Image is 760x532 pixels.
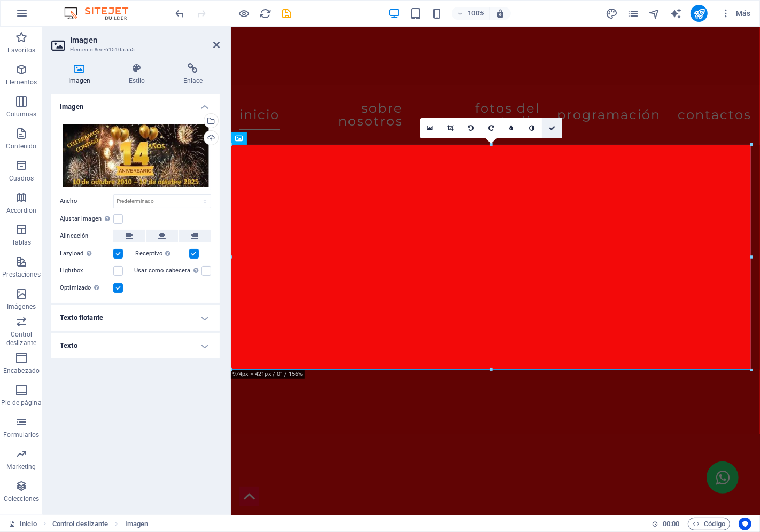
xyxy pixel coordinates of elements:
a: Confirmar ( Ctrl ⏎ ) [542,118,562,138]
h3: Elemento #ed-615105555 [70,45,198,54]
p: Tablas [12,238,32,247]
p: Columnas [6,110,37,119]
div: ANIVERSARIO-8BJ0KNfwKGAhgM0kLp1bVg.jpg [60,122,211,190]
button: design [605,7,618,20]
label: Alineación [60,230,113,242]
h4: Texto [51,333,220,358]
p: Imágenes [7,302,36,311]
i: Guardar (Ctrl+S) [281,7,293,20]
label: Lazyload [60,247,113,260]
p: Formularios [3,431,39,439]
nav: breadcrumb [52,518,148,530]
i: Al redimensionar, ajustar el nivel de zoom automáticamente para ajustarse al dispositivo elegido. [495,9,505,18]
a: Desenfoque [501,118,522,138]
button: Usercentrics [739,518,751,530]
button: navigator [648,7,661,20]
a: Escala de grises [522,118,542,138]
span: Más [720,8,751,19]
p: Contenido [6,142,36,151]
img: Editor Logo [61,7,142,20]
button: Código [688,518,730,530]
p: Elementos [6,78,37,87]
a: Selecciona archivos del administrador de archivos, de la galería de fotos o carga archivo(s) [420,118,440,138]
h4: Imagen [51,63,112,85]
button: save [281,7,293,20]
button: undo [174,7,187,20]
label: Lightbox [60,264,113,277]
h6: 100% [468,7,485,20]
p: Pie de página [1,398,41,407]
span: Haz clic para seleccionar y doble clic para editar [52,518,108,530]
a: Girar 90° a la derecha [481,118,501,138]
button: 100% [452,7,490,20]
p: Encabezado [3,366,40,375]
button: Más [716,5,755,22]
span: 00 00 [663,518,679,530]
label: Usar como cabecera [134,264,201,277]
p: Favoritos [7,46,35,54]
i: AI Writer [670,7,682,20]
a: Girar 90° a la izquierda [461,118,481,138]
h4: Enlace [166,63,220,85]
p: Colecciones [4,495,39,503]
h4: Imagen [51,94,220,113]
label: Optimizado [60,281,113,294]
i: Navegador [648,7,661,20]
i: Publicar [693,7,705,20]
i: Deshacer: Cambiar imagen (Ctrl+Z) [174,7,187,20]
button: Haz clic para salir del modo de previsualización y seguir editando [238,7,251,20]
span: Haz clic para seleccionar y doble clic para editar [125,518,149,530]
p: Accordion [6,206,36,215]
button: reload [259,7,272,20]
i: Diseño (Ctrl+Alt+Y) [606,7,618,20]
a: Haz clic para cancelar la selección y doble clic para abrir páginas [9,518,37,530]
p: Marketing [6,463,36,471]
i: Páginas (Ctrl+Alt+S) [627,7,639,20]
h6: Tiempo de la sesión [652,518,680,530]
i: Volver a cargar página [260,7,272,20]
label: Ancho [60,198,113,204]
h2: Imagen [70,35,220,45]
label: Receptivo [136,247,189,260]
span: Código [693,518,725,530]
button: pages [626,7,639,20]
button: text_generator [669,7,682,20]
h4: Estilo [112,63,166,85]
p: Prestaciones [2,270,40,279]
a: Modo de recorte [440,118,461,138]
h4: Texto flotante [51,305,220,331]
button: publish [691,5,708,22]
span: : [670,520,672,528]
label: Ajustar imagen [60,213,113,225]
p: Cuadros [9,174,34,183]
